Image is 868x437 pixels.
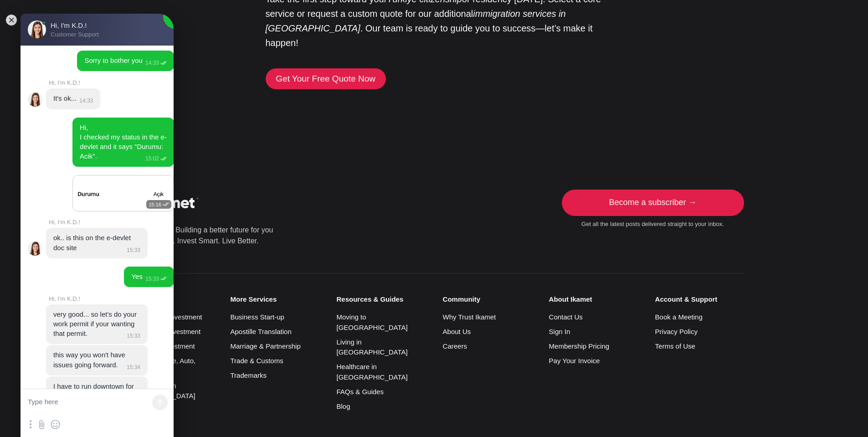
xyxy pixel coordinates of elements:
a: Get Your Free Quote Now [266,68,386,89]
a: Why Trust Ikamet [443,313,496,321]
jdiv: 02.09.25 15:34:05 [46,345,148,375]
jdiv: Sorry to bother you [84,57,143,64]
jdiv: ok.. is this on the e-devlet doc site [53,234,133,251]
a: Membership Pricing [549,342,610,350]
jdiv: 15:33 [124,333,140,339]
a: Terms of Use [655,342,695,350]
jdiv: 02.09.25 15:34:19 [46,376,148,413]
a: 15:16 [72,175,174,211]
jdiv: Hi, I'm K.D.! [49,295,167,302]
a: Careers [443,342,467,350]
jdiv: I have to run downtown for cargo and back in 30 mins. [53,382,136,400]
jdiv: 02.09.25 14:33:35 [77,51,174,71]
img: image.png [75,186,172,200]
a: Trademarks [231,371,267,379]
p: We are Ikamet. Building a better future for you and your family. Invest Smart. Live Better. [124,225,275,247]
small: Account & Support [655,295,744,303]
jdiv: 02.09.25 15:33:55 [46,304,148,344]
a: Blog [337,402,350,410]
a: Pay Your Invoice [549,357,600,365]
jdiv: 02.09.25 15:33:32 [46,228,148,258]
jdiv: Hi, I'm K.D.! [28,92,42,107]
jdiv: this way you won't have issues going forward. [53,351,127,368]
jdiv: Hi, I'm K.D.! [49,79,167,86]
a: Privacy Policy [655,328,698,335]
jdiv: 15:34 [124,364,140,370]
a: Business Start-up [231,313,284,321]
a: Moving to [GEOGRAPHIC_DATA] [337,313,408,331]
small: Get all the latest posts delivered straight to your inbox. [562,221,744,228]
jdiv: 15:33 [143,276,167,282]
jdiv: 15:16 [146,200,171,209]
a: Real Estate Investment [124,342,195,350]
jdiv: 14:33 [77,98,93,104]
jdiv: 15:02 [143,155,167,162]
jdiv: Yes [131,272,142,280]
a: Marriage & Partnership [231,342,301,350]
jdiv: 02.09.25 14:33:40 [46,88,100,109]
jdiv: Hi, I'm K.D.! [49,219,167,226]
small: Community [443,295,532,303]
a: FAQs & Guides [337,388,384,396]
jdiv: 02.09.25 15:33:43 [124,267,174,287]
a: About Us [443,328,471,335]
a: Trade & Customs [231,357,283,365]
jdiv: Hi, I checked my status in the e-devlet and it says "Durumu: Acik". [80,123,167,160]
a: Apostille Translation [231,328,292,335]
jdiv: 02.09.25 15:16:17 [72,175,174,211]
a: Sign In [549,328,570,335]
jdiv: It's ok... [53,94,77,102]
a: Book a Meeting [655,313,703,321]
small: About Ikamet [549,295,638,303]
a: Living in [GEOGRAPHIC_DATA] [337,338,408,356]
jdiv: 15:33 [124,247,140,253]
small: More Services [231,295,319,303]
a: Become a subscriber → [562,190,744,216]
a: Contact Us [549,313,583,321]
small: Resources & Guides [337,295,426,303]
a: Healthcare in [GEOGRAPHIC_DATA] [337,363,408,381]
jdiv: 14:33 [143,60,167,66]
jdiv: Hi, I'm K.D.! [28,241,42,256]
jdiv: very good... so let's do your work permit if your wanting that permit. [53,310,139,337]
jdiv: 02.09.25 15:02:42 [72,118,174,167]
